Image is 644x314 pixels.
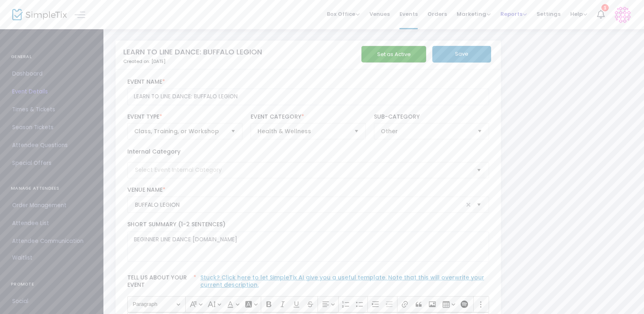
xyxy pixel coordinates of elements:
[374,113,489,121] label: Sub-Category
[11,49,92,65] h4: GENERAL
[427,4,447,24] span: Orders
[457,10,491,18] span: Marketing
[228,123,239,139] button: Select
[327,10,360,18] span: Box Office
[369,4,390,24] span: Venues
[351,123,362,139] button: Select
[12,158,91,169] span: Special Offers
[135,201,464,209] input: Select Venue
[12,87,91,97] span: Event Details
[12,254,32,262] span: Waitlist
[11,276,92,292] h4: PROMOTE
[123,270,493,296] label: Tell us about your event
[258,127,348,135] span: Health & Wellness
[12,104,91,115] span: Times & Tickets
[570,10,587,18] span: Help
[251,113,366,121] label: Event Category
[129,298,184,311] button: Paragraph
[537,4,560,24] span: Settings
[12,140,91,151] span: Attendee Questions
[601,4,609,11] div: 1
[399,4,418,24] span: Events
[127,296,489,312] div: Editor toolbar
[464,200,473,210] span: clear
[127,113,243,121] label: Event Type
[12,296,91,307] span: Social
[123,58,370,65] p: Created on: [DATE]
[123,46,262,57] m-panel-title: LEARN TO LINE DANCE: BUFFALO LEGION
[381,127,471,135] span: Other
[12,218,91,229] span: Attendee List
[361,46,426,63] button: Set as Active
[127,147,180,156] label: Internal Category
[12,69,91,79] span: Dashboard
[473,162,485,178] button: Select
[12,236,91,247] span: Attendee Communication
[127,89,489,105] input: Enter Event Name
[135,166,474,174] input: Select Event Internal Category
[473,197,485,213] button: Select
[127,220,225,228] span: Short Summary (1-2 Sentences)
[127,78,489,86] label: Event Name
[500,10,527,18] span: Reports
[134,127,225,135] span: Class, Training, or Workshop
[12,200,91,211] span: Order Management
[432,46,491,63] button: Save
[12,122,91,133] span: Season Tickets
[127,186,489,194] label: Venue Name
[200,273,484,289] a: Stuck? Click here to let SimpleTix AI give you a useful template. Note that this will overwrite y...
[474,123,485,139] button: Select
[11,180,92,197] h4: MANAGE ATTENDEES
[133,299,175,309] span: Paragraph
